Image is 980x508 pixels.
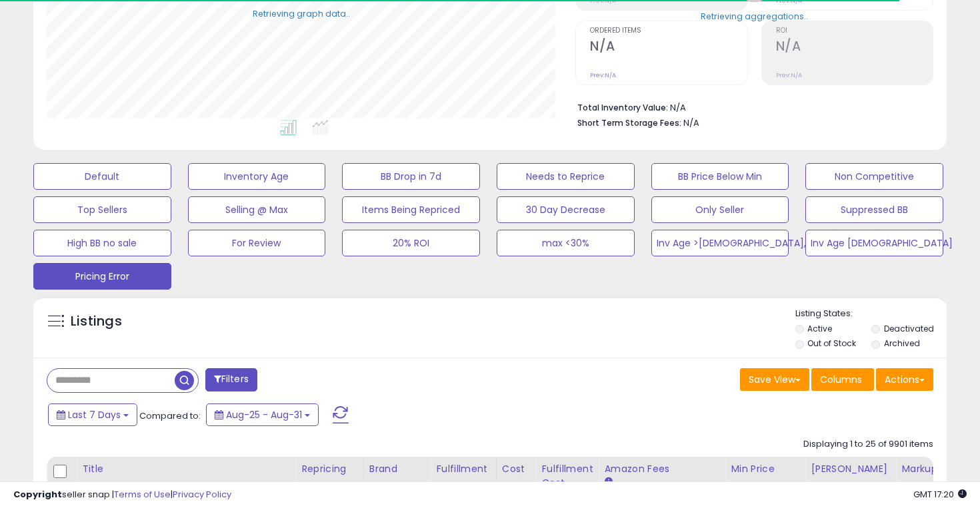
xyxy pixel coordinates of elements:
[807,323,832,334] label: Active
[226,408,302,421] span: Aug-25 - Aug-31
[811,368,874,391] button: Columns
[497,196,635,223] button: 30 Day Decrease
[139,409,201,422] span: Compared to:
[71,312,122,331] h5: Listings
[803,438,933,451] div: Displaying 1 to 25 of 9901 items
[82,462,290,476] div: Title
[795,308,947,320] p: Listing States:
[805,196,943,223] button: Suppressed BB
[205,368,257,391] button: Filters
[651,163,789,190] button: BB Price Below Min
[188,230,326,256] button: For Review
[884,323,934,334] label: Deactivated
[33,163,171,190] button: Default
[301,462,358,476] div: Repricing
[811,462,890,476] div: [PERSON_NAME]
[173,488,231,501] a: Privacy Policy
[740,368,809,391] button: Save View
[13,488,62,501] strong: Copyright
[651,230,789,256] button: Inv Age >[DEMOGRAPHIC_DATA], <91
[33,230,171,256] button: High BB no sale
[436,462,490,476] div: Fulfillment
[820,373,862,386] span: Columns
[604,462,719,476] div: Amazon Fees
[807,338,856,349] label: Out of Stock
[342,230,480,256] button: 20% ROI
[502,462,531,476] div: Cost
[48,403,137,426] button: Last 7 Days
[731,462,799,476] div: Min Price
[497,163,635,190] button: Needs to Reprice
[33,263,171,290] button: Pricing Error
[876,368,933,391] button: Actions
[701,10,808,22] div: Retrieving aggregations..
[188,163,326,190] button: Inventory Age
[13,489,231,501] div: seller snap | |
[805,230,943,256] button: Inv Age [DEMOGRAPHIC_DATA]
[188,196,326,223] button: Selling @ Max
[114,488,171,501] a: Terms of Use
[805,163,943,190] button: Non Competitive
[68,408,121,421] span: Last 7 Days
[33,196,171,223] button: Top Sellers
[651,196,789,223] button: Only Seller
[342,163,480,190] button: BB Drop in 7d
[369,462,425,476] div: Brand
[206,403,319,426] button: Aug-25 - Aug-31
[541,462,593,490] div: Fulfillment Cost
[253,7,350,19] div: Retrieving graph data..
[497,230,635,256] button: max <30%
[884,338,920,349] label: Archived
[913,488,967,501] span: 2025-09-8 17:20 GMT
[342,196,480,223] button: Items Being Repriced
